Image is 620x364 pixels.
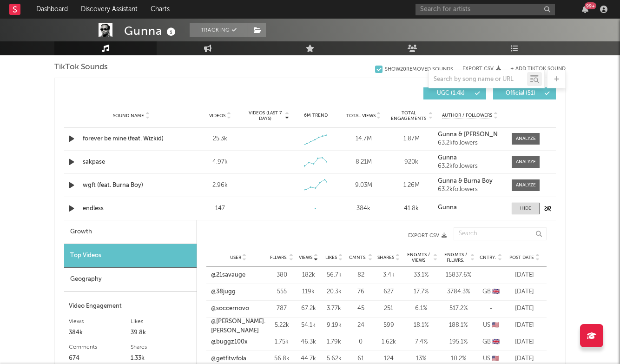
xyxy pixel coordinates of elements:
div: 45 [349,304,372,313]
span: Total Views [346,113,376,119]
div: 10.2 % [442,354,475,364]
div: - [479,304,502,313]
a: Gunna [438,205,502,211]
div: [DATE] [507,338,542,347]
div: 44.7k [298,354,319,364]
a: @buggz100x [211,338,248,347]
div: 124 [377,354,400,364]
div: 8.21M [342,158,385,167]
div: 147 [198,204,242,213]
div: 9.03M [342,181,385,190]
div: [DATE] [507,354,542,364]
strong: Gunna & [PERSON_NAME] [438,132,512,138]
div: 61 [349,354,372,364]
span: Engmts / Views [405,252,432,263]
div: 76 [349,287,372,297]
div: 3.77k [323,304,344,313]
div: 46.3k [298,338,319,347]
span: Views [299,255,312,260]
div: 627 [377,287,400,297]
div: 1.26M [390,181,433,190]
div: US [479,321,502,330]
div: 25.3k [198,134,242,144]
span: Videos [209,113,225,119]
span: 🇬🇧 [492,339,500,345]
div: 1.75k [270,338,293,347]
span: Videos (last 7 days) [246,110,284,121]
div: 6.1 % [405,304,437,313]
div: 119k [298,287,319,297]
input: Search by song name or URL [429,76,527,83]
div: 384k [342,204,385,213]
div: Geography [64,268,197,291]
div: 599 [377,321,400,330]
span: Official ( 51 ) [499,91,542,96]
button: 99+ [582,6,588,13]
span: Engmts / Fllwrs. [442,252,469,263]
span: 🇺🇸 [492,322,499,328]
div: 4.97k [198,158,242,167]
div: Video Engagement [69,301,192,312]
div: 54.1k [298,321,319,330]
div: 33.1 % [405,271,437,280]
span: Cntry. [480,255,496,260]
div: 15837.6 % [442,271,475,280]
div: 9.19k [323,321,344,330]
a: @soccernovo [211,304,249,313]
a: Gunna & Burna Boy [438,178,502,185]
a: sakpase [83,158,180,167]
div: 18.1 % [405,321,437,330]
div: 41.8k [390,204,433,213]
span: Likes [325,255,337,260]
div: 5.62k [323,354,344,364]
input: Search... [454,227,547,240]
a: @[PERSON_NAME].[PERSON_NAME] [211,317,265,335]
div: 0 [349,338,372,347]
div: 1.33k [131,353,192,364]
div: 3784.3 % [442,287,475,297]
span: Cmnts. [349,255,367,260]
div: [DATE] [507,271,542,280]
span: Author / Followers [442,113,492,119]
span: 🇺🇸 [492,356,499,362]
div: 82 [349,271,372,280]
div: 251 [377,304,400,313]
div: 380 [270,271,293,280]
button: Export CSV [462,66,501,72]
button: + Add TikTok Sound [510,66,566,72]
a: wgft (feat. Burna Boy) [83,181,180,190]
a: forever be mine (feat. Wizkid) [83,134,180,144]
div: Comments [69,342,131,353]
span: User [230,255,241,260]
button: Official(51) [493,87,556,99]
span: Post Date [509,255,534,260]
div: 920k [390,158,433,167]
div: 7.4 % [405,338,437,347]
div: 1.62k [377,338,400,347]
div: 5.22k [270,321,293,330]
div: Growth [64,220,197,244]
button: Tracking [190,23,248,37]
a: Gunna [438,155,502,161]
div: Likes [131,316,192,327]
strong: Gunna & Burna Boy [438,178,493,184]
div: 24 [349,321,372,330]
strong: Gunna [438,205,457,211]
div: 195.1 % [442,338,475,347]
span: TikTok Sounds [54,62,108,73]
span: UGC ( 1.4k ) [429,91,472,96]
div: 20.3k [323,287,344,297]
button: UGC(1.4k) [423,87,486,99]
div: Show 20 Removed Sounds [385,66,453,73]
span: Fllwrs. [270,255,288,260]
div: 6M Trend [294,112,337,119]
div: [DATE] [507,304,542,313]
div: GB [479,287,502,297]
span: Total Engagements [390,110,428,121]
a: endless [83,204,180,213]
a: @21savauge [211,271,245,280]
div: 63.2k followers [438,186,502,193]
div: 188.1 % [442,321,475,330]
